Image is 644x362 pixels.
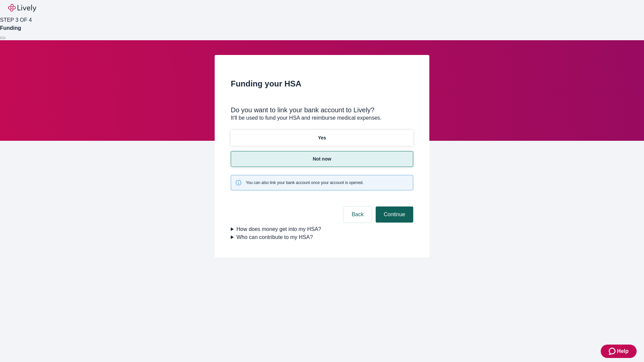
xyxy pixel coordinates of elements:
p: It'll be used to fund your HSA and reimburse medical expenses. [231,114,413,122]
p: Not now [313,156,331,163]
summary: Who can contribute to my HSA? [231,233,413,241]
span: You can also link your bank account once your account is opened. [246,180,364,186]
button: Zendesk support iconHelp [601,345,637,358]
button: Yes [231,130,413,146]
button: Continue [376,206,413,223]
img: Lively [8,4,36,12]
button: Not now [231,151,413,167]
h2: Funding your HSA [231,78,413,90]
summary: How does money get into my HSA? [231,225,413,233]
button: Back [343,206,372,223]
span: Help [617,347,629,355]
p: Yes [318,134,326,141]
div: Do you want to link your bank account to Lively? [231,106,413,114]
svg: Zendesk support icon [609,347,617,355]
